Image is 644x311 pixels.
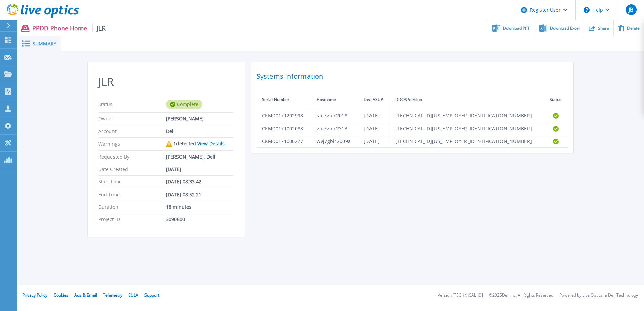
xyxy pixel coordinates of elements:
div: Dell [166,129,234,134]
span: Delete [627,26,640,30]
a: Ads & Email [74,292,97,298]
th: DDOS Version [390,91,544,109]
h2: Systems Information [257,70,568,82]
td: [TECHNICAL_ID][US_EMPLOYER_IDENTIFICATION_NUMBER] [390,135,544,148]
div: [DATE] 08:33:42 [166,179,234,184]
p: Date Created [98,167,166,172]
a: View Details [197,140,225,147]
div: Complete [166,100,202,109]
td: [DATE] [358,135,390,148]
td: wvj7gblr2009a [311,135,358,148]
div: 18 minutes [166,204,234,210]
p: Owner [98,116,166,122]
div: [PERSON_NAME], Dell [166,154,234,160]
a: Support [144,292,159,298]
td: CKM00171000277 [257,135,311,148]
div: [DATE] 08:52:21 [166,192,234,197]
p: Account [98,129,166,134]
p: Status [98,100,166,109]
span: Download Excel [550,26,580,30]
p: Start Time [98,179,166,184]
div: [PERSON_NAME] [166,116,234,122]
div: [DATE] [166,167,234,172]
h2: JLR [98,76,234,88]
a: EULA [128,292,138,298]
span: Share [598,26,609,30]
p: Warnings [98,141,166,147]
td: sul7gblr2018 [311,109,358,122]
th: Serial Number [257,91,311,109]
li: Version: [TECHNICAL_ID] [438,293,483,298]
p: End Time [98,192,166,197]
div: 3090600 [166,217,234,222]
td: gal7gblr2313 [311,122,358,135]
td: CKM00171202998 [257,109,311,122]
p: PPDD Phone Home [32,24,106,32]
p: Project ID [98,217,166,222]
td: [DATE] [358,109,390,122]
span: JLR [92,24,106,32]
span: Summary [33,41,56,46]
td: [DATE] [358,122,390,135]
li: Powered by Live Optics, a Dell Technology [559,293,638,298]
span: JB [629,7,633,12]
td: [TECHNICAL_ID][US_EMPLOYER_IDENTIFICATION_NUMBER] [390,122,544,135]
th: Hostname [311,91,358,109]
a: Cookies [54,292,68,298]
span: Download PPT [503,26,530,30]
div: 1 detected [166,141,234,147]
p: Requested By [98,154,166,160]
th: Status [544,91,568,109]
a: Privacy Policy [22,292,47,298]
li: © 2025 Dell Inc. All Rights Reserved [489,293,553,298]
a: Telemetry [103,292,122,298]
td: CKM00171002088 [257,122,311,135]
td: [TECHNICAL_ID][US_EMPLOYER_IDENTIFICATION_NUMBER] [390,109,544,122]
p: Duration [98,204,166,210]
th: Last ASUP [358,91,390,109]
